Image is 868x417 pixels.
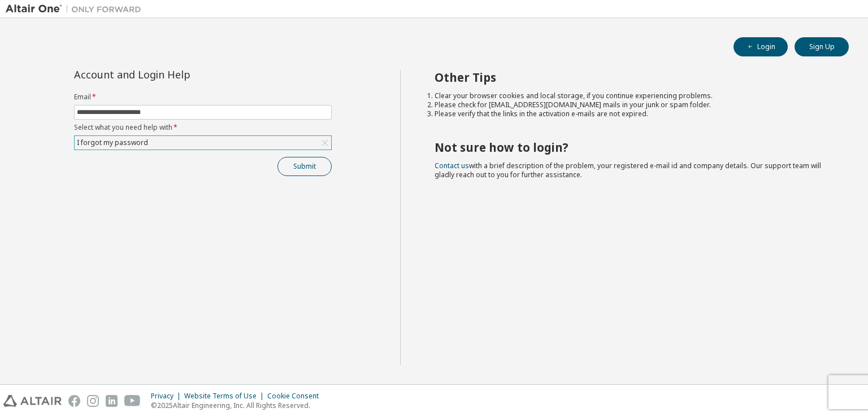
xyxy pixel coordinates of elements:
button: Sign Up [795,37,849,56]
div: I forgot my password [75,137,150,149]
label: Email [74,93,332,102]
h2: Other Tips [435,70,829,85]
li: Please check for [EMAIL_ADDRESS][DOMAIN_NAME] mails in your junk or spam folder. [435,100,829,109]
img: instagram.svg [87,395,99,407]
img: altair_logo.svg [3,395,62,407]
a: Contact us [435,161,469,170]
span: with a brief description of the problem, your registered e-mail id and company details. Our suppo... [435,161,821,179]
img: youtube.svg [124,395,141,407]
div: Cookie Consent [267,392,325,401]
li: Clear your browser cookies and local storage, if you continue experiencing problems. [435,91,829,100]
div: Website Terms of Use [184,392,267,401]
button: Login [734,37,788,56]
p: © 2025 Altair Engineering, Inc. All Rights Reserved. [151,401,325,410]
img: Altair One [6,3,147,15]
div: I forgot my password [75,136,331,150]
div: Privacy [151,392,184,401]
h2: Not sure how to login? [435,140,829,155]
img: facebook.svg [68,395,80,407]
button: Submit [277,157,332,176]
li: Please verify that the links in the activation e-mails are not expired. [435,109,829,118]
div: Account and Login Help [74,70,280,79]
img: linkedin.svg [106,395,118,407]
label: Select what you need help with [74,123,332,132]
